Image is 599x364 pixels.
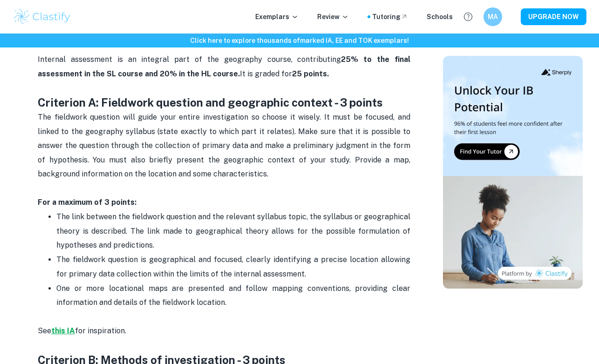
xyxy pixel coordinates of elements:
[38,326,51,335] span: See
[38,96,383,109] strong: Criterion A: Fieldwork question and geographic context - 3 points
[75,326,126,335] span: for inspiration.
[38,113,412,178] span: The fieldwork question will guide your entire investigation so choose it wisely. It must be focus...
[443,56,583,289] img: Thumbnail
[292,69,329,78] strong: 25 points.
[2,35,597,46] h6: Click here to explore thousands of marked IA, EE and TOK exemplars !
[427,12,453,22] a: Schools
[56,284,412,307] span: One or more locational maps are presented and follow mapping conventions, providing clear informa...
[488,12,498,22] h6: MA
[51,326,75,335] a: this IA
[460,9,476,25] button: Help and Feedback
[56,212,412,249] span: The link between the fieldwork question and the relevant syllabus topic, the syllabus or geograph...
[38,55,412,78] span: Internal assessment is an integral part of the geography course, contributing It is graded for
[317,12,349,22] p: Review
[56,255,412,278] span: The fieldwork question is geographical and focused, clearly identifying a precise location allowi...
[38,198,136,207] strong: For a maximum of 3 points:
[372,12,408,22] a: Tutoring
[13,7,72,26] img: Clastify logo
[38,55,412,78] strong: 25% to the final assessment in the SL course and 20% in the HL course.
[255,12,299,22] p: Exemplars
[483,7,502,26] button: MA
[521,8,586,25] button: UPGRADE NOW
